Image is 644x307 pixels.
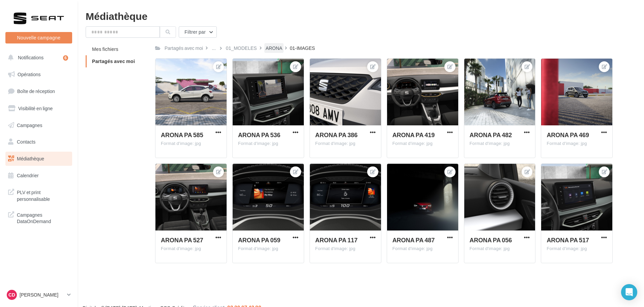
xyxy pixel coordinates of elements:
div: Format d'image: jpg [547,141,607,147]
button: Nouvelle campagne [5,32,72,43]
a: Visibilité en ligne [4,101,74,116]
span: ARONA PA 117 [315,236,358,244]
span: CD [8,291,15,298]
div: Format d'image: jpg [470,246,530,252]
span: ARONA PA 527 [161,236,203,244]
span: Notifications [18,55,43,60]
span: ARONA PA 487 [392,236,435,244]
div: ... [210,43,217,53]
span: ARONA PA 386 [315,131,358,139]
a: Opérations [4,67,74,82]
div: Format d'image: jpg [161,141,221,147]
span: ARONA PA 517 [547,236,589,244]
span: ARONA PA 482 [470,131,512,139]
a: Médiathèque [4,152,74,166]
div: Format d'image: jpg [315,141,376,147]
div: Format d'image: jpg [547,246,607,252]
div: Format d'image: jpg [238,141,298,147]
div: 6 [63,55,68,61]
div: 01-IMAGES [290,45,315,52]
a: PLV et print personnalisable [4,185,74,205]
div: 01_MODELES [226,45,257,52]
p: [PERSON_NAME] [20,291,64,298]
span: ARONA PA 469 [547,131,589,139]
button: Filtrer par [179,26,217,38]
a: Calendrier [4,168,74,183]
span: ARONA PA 419 [392,131,435,139]
div: Open Intercom Messenger [621,284,637,300]
a: Campagnes [4,118,74,132]
span: Opérations [18,71,40,77]
div: ARONA [266,45,283,52]
span: Campagnes [17,122,42,128]
span: ARONA PA 056 [470,236,512,244]
div: Format d'image: jpg [470,141,530,147]
span: Calendrier [17,173,39,178]
span: Campagnes DataOnDemand [17,210,69,225]
span: Boîte de réception [17,88,55,94]
div: Format d'image: jpg [392,246,453,252]
span: Visibilité en ligne [18,105,53,111]
a: Boîte de réception [4,84,74,98]
span: Contacts [17,139,35,145]
div: Médiathèque [86,11,636,21]
div: Format d'image: jpg [238,246,298,252]
span: Partagés avec moi [92,58,135,64]
div: Partagés avec moi [165,45,203,52]
span: PLV et print personnalisable [17,188,69,202]
a: CD [PERSON_NAME] [5,288,72,301]
span: Médiathèque [17,156,44,161]
span: ARONA PA 059 [238,236,281,244]
button: Notifications 6 [4,51,71,65]
a: Contacts [4,135,74,149]
div: Format d'image: jpg [392,141,453,147]
span: ARONA PA 585 [161,131,203,139]
span: ARONA PA 536 [238,131,281,139]
span: Mes fichiers [92,46,118,52]
a: Campagnes DataOnDemand [4,208,74,227]
div: Format d'image: jpg [161,246,221,252]
div: Format d'image: jpg [315,246,376,252]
